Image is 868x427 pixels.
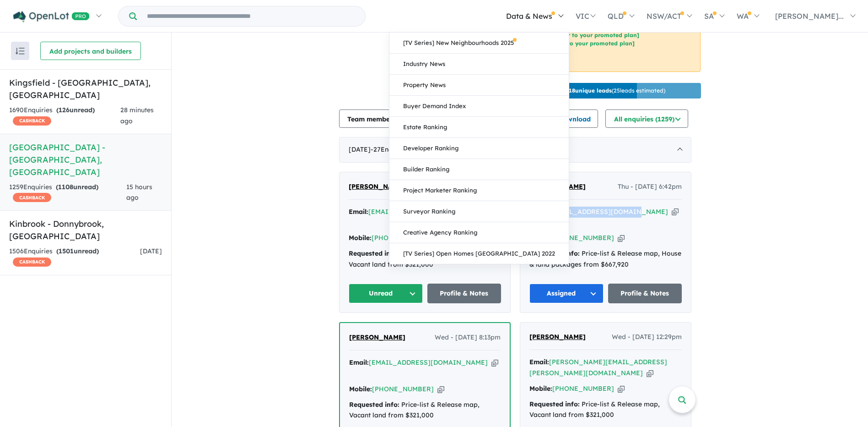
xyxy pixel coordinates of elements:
span: [PERSON_NAME]... [775,11,844,21]
img: Openlot PRO Logo White [13,11,90,22]
span: [DATE] [140,247,162,255]
span: 1501 [59,247,74,255]
div: [DATE] [339,137,691,163]
span: 15 hours ago [126,183,152,202]
a: Surveyor Ranking [389,201,569,222]
a: [EMAIL_ADDRESS][DOMAIN_NAME] [368,208,487,216]
strong: ( unread) [56,106,95,114]
button: All enquiries (1259) [605,109,688,128]
a: [PHONE_NUMBER] [372,385,434,393]
button: Copy [618,384,625,394]
strong: Mobile: [349,385,372,393]
strong: Mobile: [529,384,552,393]
button: Copy [672,207,679,217]
a: [PHONE_NUMBER] [372,234,433,242]
button: Add projects and builders [40,42,141,60]
a: Creative Agency Ranking [389,222,569,243]
a: Project Marketer Ranking [389,180,569,201]
strong: Requested info: [349,400,399,409]
strong: Mobile: [349,234,372,242]
b: 18 unique leads [569,87,612,94]
div: Price-list & Release map, Vacant land from $321,000 [349,400,501,422]
button: Copy [437,384,444,394]
span: - 27 Enquir ies [371,145,442,153]
a: Property News [389,75,569,96]
a: [PERSON_NAME][EMAIL_ADDRESS][PERSON_NAME][DOMAIN_NAME] [529,358,667,377]
h5: Kinbrook - Donnybrook , [GEOGRAPHIC_DATA] [9,218,162,242]
div: 1690 Enquir ies [9,105,120,127]
p: [DATE] - [DATE] - ( 25 leads estimated) [476,87,665,95]
strong: Email: [349,358,369,367]
span: Wed - [DATE] 12:29pm [612,332,682,343]
span: CASHBACK [13,116,51,126]
a: [TV Series] New Neighbourhoods 2025 [389,33,569,54]
a: [PERSON_NAME] [349,332,405,343]
strong: ( unread) [56,247,99,255]
button: Copy [491,358,498,367]
img: sort.svg [16,48,25,55]
button: Assigned [529,284,604,303]
span: [Refer to your promoted plan] [549,40,635,47]
a: [PERSON_NAME] [349,181,405,192]
a: [EMAIL_ADDRESS][DOMAIN_NAME] [369,358,488,367]
div: 1259 Enquir ies [9,182,126,204]
a: Developer Ranking [389,138,569,159]
span: CASHBACK [13,193,51,202]
span: [Refer to your promoted plan] [553,32,639,38]
a: [PHONE_NUMBER] [552,234,614,242]
button: Copy [647,368,653,378]
h5: [GEOGRAPHIC_DATA] - [GEOGRAPHIC_DATA] , [GEOGRAPHIC_DATA] [9,141,162,178]
span: [PERSON_NAME] [529,333,586,341]
strong: Email: [349,208,368,216]
span: CASHBACK [13,257,51,267]
button: Team member settings (11) [339,109,442,128]
span: [PERSON_NAME] [349,182,405,191]
a: Buyer Demand Index [389,96,569,117]
button: Unread [349,284,423,303]
strong: ( unread) [56,183,98,191]
input: Try estate name, suburb, builder or developer [139,6,363,26]
a: [PERSON_NAME] [529,332,586,343]
a: [PHONE_NUMBER] [552,384,614,393]
div: Price-list & Release map, House & land packages from $667,920 [529,248,682,270]
strong: Requested info: [349,249,399,257]
span: 1108 [58,183,73,191]
a: Profile & Notes [608,284,682,303]
a: [EMAIL_ADDRESS][DOMAIN_NAME] [549,208,668,216]
span: [PERSON_NAME] [349,333,405,341]
div: 1506 Enquir ies [9,246,140,268]
span: 126 [59,106,70,114]
a: Estate Ranking [389,117,569,138]
a: [TV Series] Open Homes [GEOGRAPHIC_DATA] 2022 [389,243,569,264]
a: Industry News [389,54,569,75]
div: Price-list & Release map, Vacant land from $321,000 [349,248,501,270]
strong: Email: [529,358,549,366]
span: Wed - [DATE] 8:13pm [435,332,501,343]
div: Price-list & Release map, Vacant land from $321,000 [529,399,682,421]
span: Thu - [DATE] 6:42pm [618,181,682,192]
span: 28 minutes ago [120,106,154,125]
strong: Requested info: [529,400,580,408]
button: Copy [618,233,625,243]
a: Builder Ranking [389,159,569,180]
h5: Kingsfield - [GEOGRAPHIC_DATA] , [GEOGRAPHIC_DATA] [9,77,162,101]
a: Profile & Notes [427,284,501,303]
